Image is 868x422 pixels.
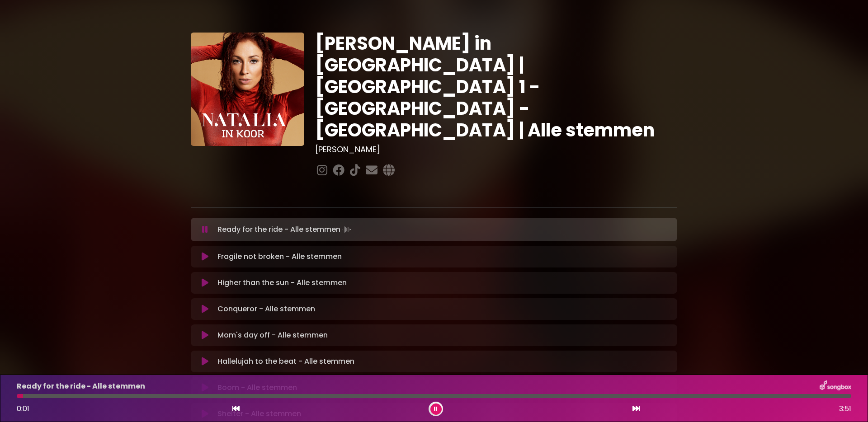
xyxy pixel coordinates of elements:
span: 3:51 [839,403,851,414]
img: YTVS25JmS9CLUqXqkEhs [191,33,304,146]
img: waveform4.gif [340,223,353,236]
p: Ready for the ride - Alle stemmen [17,381,145,392]
h3: [PERSON_NAME] [315,145,677,155]
p: Ready for the ride - Alle stemmen [217,223,353,236]
span: 0:01 [17,403,29,414]
p: Mom's day off - Alle stemmen [217,330,328,341]
p: Fragile not broken - Alle stemmen [217,251,342,262]
img: songbox-logo-white.png [820,380,851,392]
p: Higher than the sun - Alle stemmen [217,277,347,288]
p: Conqueror - Alle stemmen [217,304,315,314]
p: Hallelujah to the beat - Alle stemmen [217,356,354,367]
h1: [PERSON_NAME] in [GEOGRAPHIC_DATA] | [GEOGRAPHIC_DATA] 1 - [GEOGRAPHIC_DATA] - [GEOGRAPHIC_DATA] ... [315,33,677,141]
